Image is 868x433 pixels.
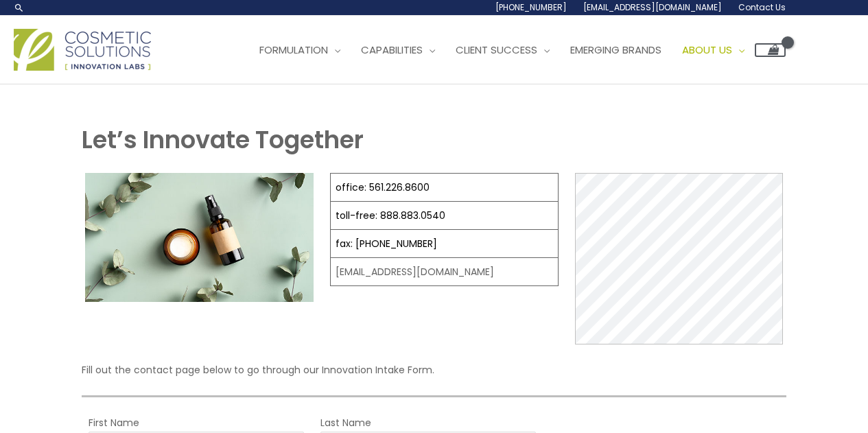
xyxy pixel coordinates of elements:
img: Contact page image for private label skincare manufacturer Cosmetic solutions shows a skin care b... [85,173,314,302]
a: Client Success [445,30,560,71]
a: fax: [PHONE_NUMBER] [336,237,437,250]
a: office: 561.226.8600 [336,180,430,194]
img: Cosmetic Solutions Logo [14,29,151,71]
span: Client Success [456,43,537,57]
td: [EMAIL_ADDRESS][DOMAIN_NAME] [331,258,559,286]
nav: Site Navigation [239,30,786,71]
label: Last Name [320,414,371,432]
span: About Us [682,43,732,57]
span: Contact Us [738,1,786,13]
a: Formulation [249,30,351,71]
strong: Let’s Innovate Together [82,123,364,156]
span: [PHONE_NUMBER] [495,1,567,13]
a: toll-free: 888.883.0540 [336,209,445,222]
span: [EMAIL_ADDRESS][DOMAIN_NAME] [583,1,722,13]
p: Fill out the contact page below to go through our Innovation Intake Form. [82,361,786,379]
a: Capabilities [351,30,445,71]
span: Capabilities [361,43,423,57]
a: View Shopping Cart, empty [755,43,786,57]
span: Formulation [259,43,328,57]
a: About Us [672,30,755,71]
a: Emerging Brands [560,30,672,71]
label: First Name [89,414,139,432]
span: Emerging Brands [570,43,661,57]
a: Search icon link [14,2,25,13]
